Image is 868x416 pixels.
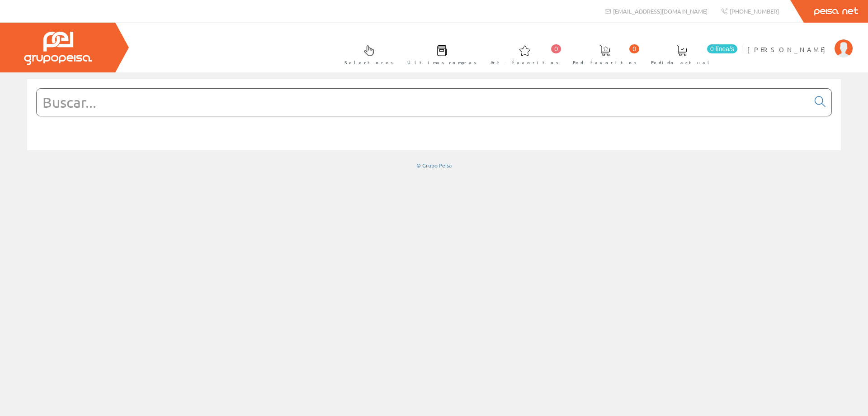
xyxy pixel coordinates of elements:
[573,58,637,67] span: Ped. favoritos
[335,38,398,71] a: Selectores
[747,38,853,46] a: [PERSON_NAME]
[27,162,841,169] div: © Grupo Peisa
[37,89,809,116] input: Buscar...
[707,44,737,53] span: 0 línea/s
[491,58,559,67] span: Art. favoritos
[651,58,712,67] span: Pedido actual
[24,32,92,65] img: Grupo Peisa
[551,44,561,53] span: 0
[629,44,639,53] span: 0
[407,58,476,67] span: Últimas compras
[613,7,708,15] span: [EMAIL_ADDRESS][DOMAIN_NAME]
[344,58,393,67] span: Selectores
[730,7,779,15] span: [PHONE_NUMBER]
[398,38,481,71] a: Últimas compras
[747,45,830,54] span: [PERSON_NAME]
